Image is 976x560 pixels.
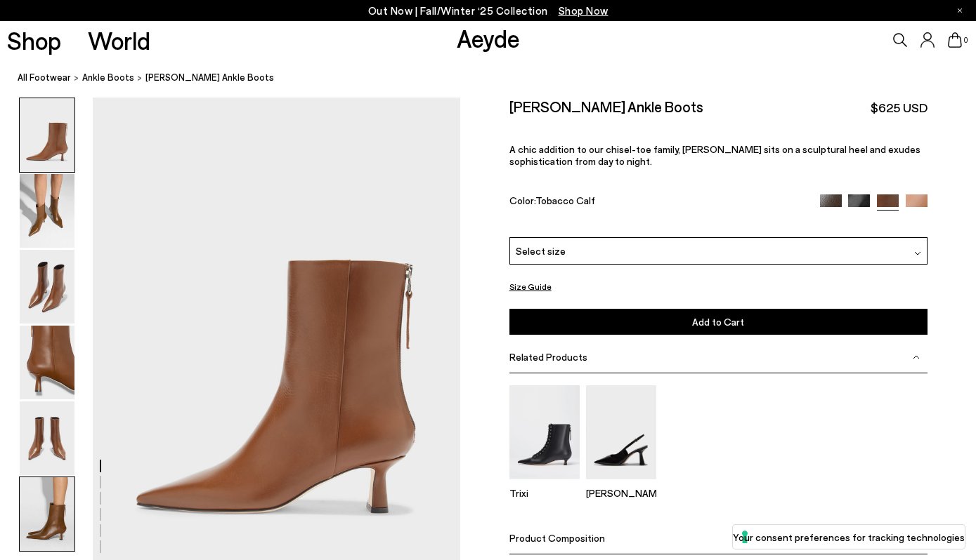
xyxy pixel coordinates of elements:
span: [PERSON_NAME] Ankle Boots [145,70,274,85]
span: $625 USD [871,99,928,116]
img: Rowan Chiseled Ankle Boots - Image 1 [20,98,74,172]
p: Out Now | Fall/Winter ‘25 Collection [368,2,609,20]
span: Product Composition [509,532,605,544]
span: ankle boots [82,72,134,83]
img: Rowan Chiseled Ankle Boots - Image 4 [20,326,74,399]
a: ankle boots [82,70,134,85]
button: Add to Cart [509,309,928,335]
a: 0 [948,32,962,48]
img: Rowan Chiseled Ankle Boots - Image 6 [20,477,74,551]
img: Rowan Chiseled Ankle Boots - Image 2 [20,174,74,248]
span: 0 [962,36,969,44]
a: All Footwear [18,70,71,85]
span: A chic addition to our chisel-toe family, [PERSON_NAME] sits on a sculptural heel and exudes soph... [509,143,920,167]
a: World [88,28,150,53]
img: Fernanda Slingback Pumps [586,385,656,479]
a: Fernanda Slingback Pumps [PERSON_NAME] [586,469,656,499]
span: Add to Cart [692,316,744,328]
p: [PERSON_NAME] [586,487,656,499]
img: Rowan Chiseled Ankle Boots - Image 3 [20,250,74,324]
a: Trixi Lace-Up Boots Trixi [509,469,580,499]
div: Color: [509,194,807,211]
span: Related Products [509,351,587,363]
button: Size Guide [509,278,552,295]
img: Trixi Lace-Up Boots [509,385,580,479]
span: Navigate to /collections/new-in [559,4,609,17]
img: svg%3E [913,354,920,361]
img: Rowan Chiseled Ankle Boots - Image 5 [20,401,74,475]
a: Shop [7,28,61,53]
p: Trixi [509,487,580,499]
span: Tobacco Calf [535,194,595,206]
h2: [PERSON_NAME] Ankle Boots [509,98,703,115]
nav: breadcrumb [18,59,976,98]
button: Your consent preferences for tracking technologies [733,525,965,549]
a: Aeyde [457,23,520,53]
label: Your consent preferences for tracking technologies [733,530,965,545]
span: Select size [516,244,566,258]
img: svg%3E [914,250,921,257]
